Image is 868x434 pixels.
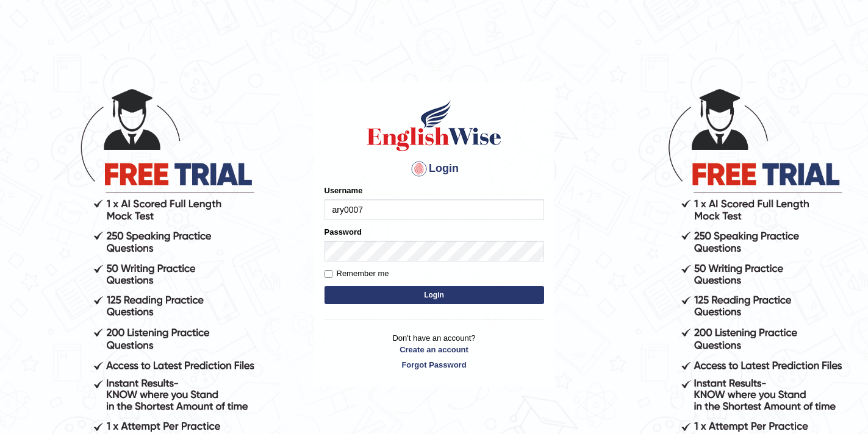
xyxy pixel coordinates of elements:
label: Remember me [325,268,389,280]
input: Remember me [325,270,332,278]
button: Login [325,286,544,304]
h4: Login [325,159,544,179]
img: Logo of English Wise sign in for intelligent practice with AI [365,98,504,153]
label: Username [325,185,363,196]
a: Create an account [325,344,544,355]
a: Forgot Password [325,359,544,371]
p: Don't have an account? [325,332,544,370]
label: Password [325,226,362,238]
